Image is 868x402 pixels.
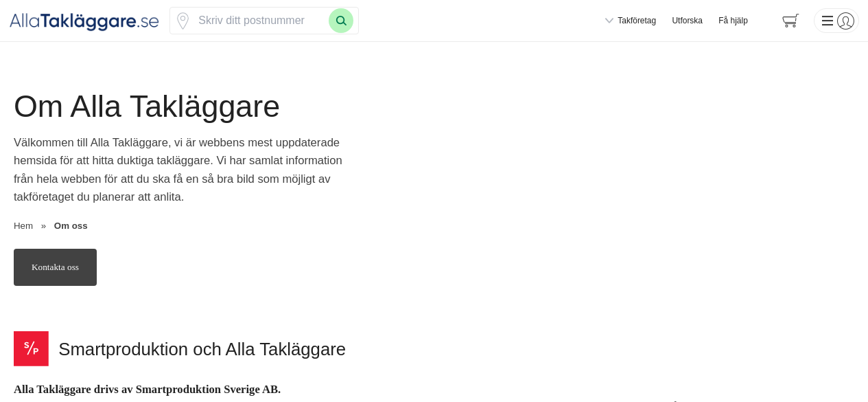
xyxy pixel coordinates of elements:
span: Få hjälp [718,15,748,27]
svg: Pin / Karta [174,12,191,30]
h2: Smartproduktion och Alla Takläggare [58,337,346,361]
strong: Alla Takläggare drivs av Smartproduktion Sverige AB. [14,383,281,396]
span: » [41,219,46,233]
button: Sök med postnummer [329,8,353,33]
p: Välkommen till Alla Takläggare, vi är webbens mest uppdaterade hemsida för att hitta duktiga takl... [14,134,359,212]
span: navigation-cart [773,9,809,33]
a: Hem [14,221,33,231]
nav: Breadcrumb [14,219,359,233]
a: Kontakta oss [14,249,97,285]
a: Om oss [54,221,88,231]
input: Skriv ditt postnummer [191,8,329,34]
span: Klicka för att använda din position. [174,12,191,30]
span: Takföretag [618,15,656,27]
h1: Om Alla Takläggare [14,88,397,134]
img: Alla Takläggare [9,9,160,32]
a: Utforska [672,15,703,27]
